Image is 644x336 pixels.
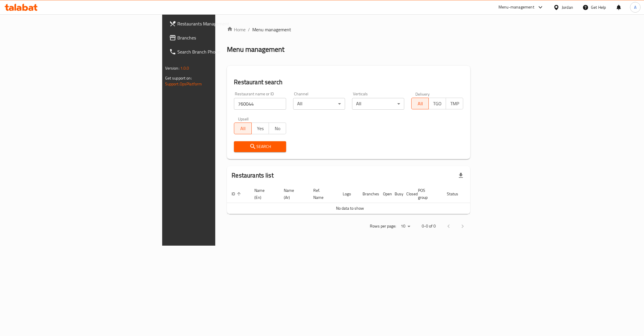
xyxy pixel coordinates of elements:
label: Upsell [238,117,249,121]
p: Rows per page: [370,223,396,230]
span: Status [447,190,466,197]
span: 1.0.0 [180,64,189,72]
a: Restaurants Management [164,17,270,31]
span: TMP [448,99,461,108]
span: Search Branch Phone [177,48,265,55]
span: All [414,99,426,108]
button: TMP [446,98,463,109]
div: All [352,98,404,110]
div: All [293,98,345,110]
h2: Restaurant search [234,78,463,87]
span: Get support on: [165,74,192,82]
span: POS group [418,187,435,201]
p: 0-0 of 0 [422,223,436,230]
span: No [271,124,284,133]
input: Search for restaurant name or ID.. [234,98,286,110]
a: Branches [164,31,270,45]
nav: breadcrumb [227,26,470,33]
button: No [269,123,286,134]
button: All [234,123,251,134]
a: Search Branch Phone [164,45,270,59]
span: All [237,124,249,133]
span: Ref. Name [313,187,331,201]
span: Menu management [252,26,291,33]
label: Delivery [415,92,430,96]
span: Branches [177,34,265,41]
span: Version: [165,64,179,72]
th: Open [378,185,390,203]
button: TGO [428,98,446,109]
span: No data to show [336,204,364,212]
a: Support.OpsPlatform [165,80,202,88]
span: A [634,4,636,11]
span: Name (Ar) [284,187,302,201]
span: Name (En) [254,187,272,201]
div: Export file [454,168,468,182]
div: Rows per page: [398,222,412,231]
th: Closed [402,185,413,203]
span: Restaurants Management [177,20,265,27]
span: Yes [254,124,267,133]
button: Search [234,141,286,152]
th: Logo [338,185,358,203]
th: Branches [358,185,378,203]
h2: Restaurants list [232,171,273,180]
table: enhanced table [227,185,493,214]
th: Busy [390,185,402,203]
button: Yes [251,123,269,134]
span: Search [239,143,281,150]
div: Jordan [562,4,573,11]
button: All [411,98,429,109]
span: TGO [431,99,444,108]
span: ID [232,190,243,197]
div: Menu-management [498,4,534,11]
